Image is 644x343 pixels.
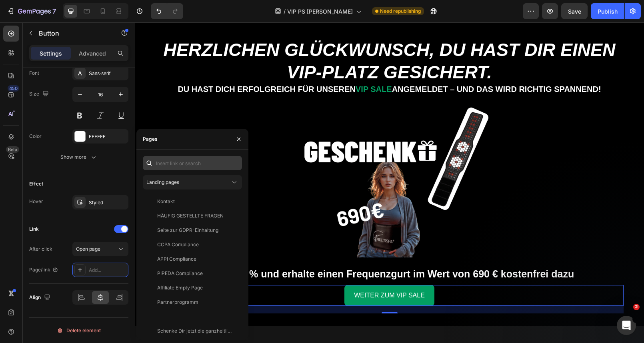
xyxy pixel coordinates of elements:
[598,7,618,16] div: Publish
[380,8,421,15] span: Need republishing
[29,292,52,303] div: Align
[561,3,588,19] button: Save
[40,49,62,58] p: Settings
[143,156,242,170] input: Insert link or search
[57,326,101,335] div: Delete element
[3,3,60,19] button: 7
[591,3,624,19] button: Publish
[29,266,58,273] div: Page/link
[146,179,179,185] span: Landing pages
[157,198,175,205] div: Kontakt
[52,6,56,16] p: 7
[29,324,128,337] button: Delete element
[157,241,199,248] div: CCPA Compliance
[284,7,286,16] span: /
[29,89,50,100] div: Size
[29,198,43,205] div: Hover
[157,227,218,234] div: Seite zur GDPR-Einhaltung
[135,22,644,343] iframe: Design area
[138,73,372,235] img: gempages_562494415130592130-1ce1e657-b98c-4173-ae3d-c1923cc33bfb.png
[29,225,39,233] div: Link
[157,327,234,335] div: Schenke Dir jetzt die ganzheitliche Verwöhnung für Deine körperliche und geistige Gesundheit, die...
[210,263,300,284] button: <p>WEITER ZUM VIP SALE</p>
[617,316,636,335] iframe: Intercom live chat
[633,304,640,310] span: 2
[157,270,203,277] div: PIPEDA Compliance
[29,133,42,140] div: Color
[29,150,128,164] button: Show more
[89,199,126,206] div: Styled
[76,246,100,252] span: Open page
[89,70,126,77] div: Sans-serif
[29,70,39,77] div: Font
[568,8,581,15] span: Save
[60,153,98,161] div: Show more
[72,242,128,256] button: Open page
[221,62,257,71] strong: VIP Sale
[29,245,52,253] div: After click
[157,255,196,263] div: APPI Compliance
[89,267,126,274] div: Add...
[157,212,224,219] div: HÄUFIG GESTELLTE FRAGEN
[79,49,106,58] p: Advanced
[6,146,19,153] div: Beta
[257,62,466,71] strong: angemeldet – und das wird richtig spannend!
[39,28,107,38] p: Button
[8,85,19,92] div: 450
[143,175,242,189] button: Landing pages
[89,133,126,140] div: FFFFFF
[287,7,353,16] span: VIP PS [PERSON_NAME]
[151,3,183,19] div: Undo/Redo
[143,136,158,143] div: Pages
[157,299,198,306] div: Partnerprogramm
[70,246,439,257] strong: Spare 35 % und erhalte einen Frequenzgurt im Wert von 690 € kostenfrei dazu
[157,284,203,291] div: Affiliate Empty Page
[219,267,290,279] p: WEITER ZUM VIP SALE
[29,180,43,187] div: Effect
[31,251,49,259] div: Button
